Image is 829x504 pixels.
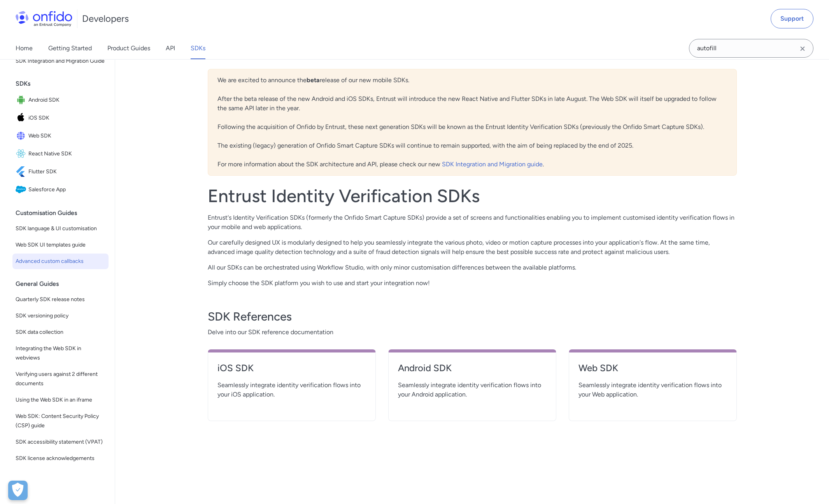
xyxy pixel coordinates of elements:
div: SDKs [16,76,112,92]
a: IconiOS SDKiOS SDK [12,109,109,127]
h3: SDK References [208,309,737,324]
a: SDK accessibility statement (VPAT) [12,434,109,450]
img: IconiOS SDK [16,113,28,123]
h4: Web SDK [578,362,727,374]
div: Customisation Guides [16,205,112,221]
p: Entrust's Identity Verification SDKs (formerly the Onfido Smart Capture SDKs) provide a set of sc... [208,213,737,232]
span: Seamlessly integrate identity verification flows into your iOS application. [217,381,366,399]
a: Home [16,37,33,59]
a: IconAndroid SDKAndroid SDK [12,92,109,109]
p: Simply choose the SDK platform you wish to use and start your integration now! [208,278,737,288]
span: iOS SDK [28,113,105,123]
a: SDK data collection [12,324,109,340]
a: iOS SDK [217,362,366,381]
img: IconSalesforce App [16,184,28,195]
span: SDK versioning policy [16,311,105,321]
div: We are excited to announce the release of our new mobile SDKs. After the beta release of the new ... [208,69,737,176]
a: Android SDK [398,362,547,381]
a: Web SDK UI templates guide [12,237,109,253]
a: Quarterly SDK release notes [12,292,109,307]
span: Quarterly SDK release notes [16,295,105,304]
span: SDK language & UI customisation [16,224,105,233]
img: Onfido Logo [16,11,72,26]
span: Web SDK UI templates guide [16,240,105,250]
span: Web SDK: Content Security Policy (CSP) guide [16,412,105,430]
a: SDK versioning policy [12,308,109,324]
a: IconWeb SDKWeb SDK [12,127,109,145]
span: Seamlessly integrate identity verification flows into your Web application. [578,381,727,399]
span: Android SDK [28,95,105,106]
img: IconAndroid SDK [16,95,28,106]
img: IconWeb SDK [16,130,28,141]
a: Web SDK [578,362,727,381]
div: Cookie Preferences [8,481,28,500]
img: IconReact Native SDK [16,148,28,159]
a: Web SDK: Content Security Policy (CSP) guide [12,409,109,434]
a: SDK Integration and Migration Guide [12,53,109,69]
p: All our SDKs can be orchestrated using Workflow Studio, with only minor customisation differences... [208,263,737,272]
a: Integrating the Web SDK in webviews [12,341,109,366]
a: IconReact Native SDKReact Native SDK [12,145,109,162]
span: Seamlessly integrate identity verification flows into your Android application. [398,381,547,399]
a: Verifying users against 2 different documents [12,367,109,391]
span: Flutter SDK [28,166,105,177]
a: IconSalesforce AppSalesforce App [12,181,109,198]
a: Advanced custom callbacks [12,254,109,269]
span: SDK license acknowledgements [16,454,105,463]
span: Web SDK [28,130,105,141]
span: Using the Web SDK in an iframe [16,395,105,405]
span: SDK accessibility statement (VPAT) [16,437,105,447]
span: Verifying users against 2 different documents [16,370,105,388]
a: SDK license acknowledgements [12,451,109,466]
a: Support [771,9,813,28]
button: Open Preferences [8,481,28,500]
span: Integrating the Web SDK in webviews [16,344,105,363]
div: General Guides [16,276,112,292]
h1: Entrust Identity Verification SDKs [208,185,737,207]
a: SDK language & UI customisation [12,221,109,236]
span: React Native SDK [28,148,105,159]
a: API [166,37,175,59]
h1: Developers [82,12,129,25]
svg: Clear search field button [798,44,807,53]
p: Our carefully designed UX is modularly designed to help you seamlessly integrate the various phot... [208,238,737,257]
a: Using the Web SDK in an iframe [12,392,109,408]
img: IconFlutter SDK [16,166,28,177]
a: Product Guides [107,37,150,59]
a: SDKs [191,37,205,59]
h4: Android SDK [398,362,547,374]
a: Getting Started [48,37,92,59]
span: SDK data collection [16,328,105,337]
input: Onfido search input field [689,39,813,58]
span: Delve into our SDK reference documentation [208,328,737,337]
span: SDK Integration and Migration Guide [16,56,105,66]
h4: iOS SDK [217,362,366,374]
span: Advanced custom callbacks [16,257,105,266]
a: SDK Integration and Migration guide [442,160,543,168]
span: Salesforce App [28,184,105,195]
a: IconFlutter SDKFlutter SDK [12,163,109,180]
b: beta [307,76,320,84]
